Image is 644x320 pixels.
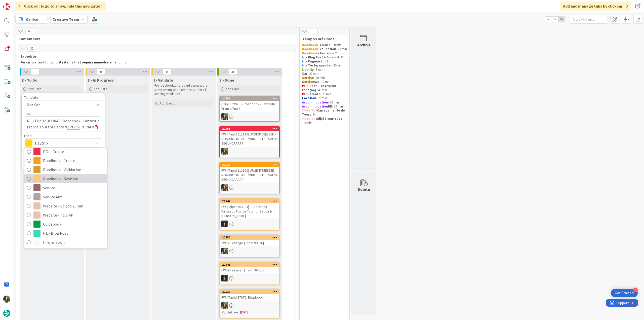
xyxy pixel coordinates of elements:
[222,290,279,294] div: 22530
[358,186,370,192] div: Delete
[221,221,228,227] img: MC
[43,229,104,237] span: NL - Blog Post
[24,174,107,183] a: Roadbook - Revision
[43,175,104,183] span: Roadbook - Revision
[220,262,279,273] div: 22548FW: RB revisão [TripID:86231]
[220,96,279,112] div: 22556[TripID:99926] - Roadbook - Fantastic France Tour!
[24,134,32,137] span: Label
[302,92,308,96] strong: POI
[153,78,173,83] span: E- Validate
[220,248,279,254] div: IG
[302,84,308,88] strong: POI
[221,113,228,120] img: IG
[94,87,110,91] span: Add Card...
[228,69,237,75] span: 31
[43,184,104,192] span: Service
[302,108,346,117] strong: Carregamento de Tours
[219,289,280,318] a: 22530FW: [TripId:97076] RoadbookIGNot Set[DATE]
[24,116,102,131] textarea: To enrich screen reader interactions, please activate Accessibility in Grammarly extension settings
[302,100,328,104] strong: Accommodation
[220,302,279,309] div: IG
[24,201,107,210] a: Website - Edição 20min
[220,96,279,101] div: 22556
[24,210,107,220] a: Website - Tour 6h
[24,229,107,238] a: NL - Blog Post
[302,100,347,104] p: - 30 min
[222,236,279,239] div: 22550
[302,55,306,59] strong: NL
[220,203,279,219] div: FW: [TripID:103304] - Roadbook - Fantastic France Tour for Becca & [PERSON_NAME] !
[159,101,176,105] span: Add Card...
[219,198,280,231] a: 22547FW: [TripID:103304] - Roadbook - Fantastic France Tour for Becca & [PERSON_NAME] !MC
[219,262,280,285] a: 22548FW: RB revisão [TripID:86231]MC
[328,104,332,109] strong: RB
[220,267,279,273] div: FW: RB revisão [TripID:86231]
[88,78,114,83] span: E - In Progress
[220,275,279,281] div: MC
[220,131,279,147] div: FW: [TripId:111120] URGENTEEEEEEE - ROADBOOK LAST MINUTEEEEEE SAI NA SEGUNDAAAAA
[302,36,343,41] span: Tempos máximos
[222,127,279,130] div: 22555
[302,84,337,92] strong: - Pesquisa (exclui redação)
[308,92,320,96] strong: - Create
[302,63,306,67] strong: NL
[302,80,347,84] p: - 10 min
[154,84,213,96] p: For roadbooks, if the card owner is the same person who comments, then it is pending validation
[633,288,638,292] div: 4
[3,310,10,317] img: avatar
[22,78,37,83] span: E - To Do
[220,199,279,203] div: 22547
[220,126,279,147] div: 22555FW: [TripId:111120] URGENTEEEEEEE - ROADBOOK LAST MINUTEEEEEE SAI NA SEGUNDAAAAA
[221,248,228,254] img: IG
[163,69,171,75] span: 0
[24,165,107,174] a: Roadbook - Validation
[220,290,279,301] div: 22530FW: [TripId:97076] Roadbook
[302,43,347,47] p: 30 min
[43,157,104,164] span: Roadbook - Create
[302,96,316,100] strong: Location
[221,275,228,281] img: MC
[219,96,280,122] a: 22556[TripID:99926] - Roadbook - Fantastic France Tour!IG
[24,147,107,156] a: POI - Create
[220,290,279,294] div: 22530
[24,156,107,165] a: Roadbook - Create
[28,87,44,91] span: Add Card...
[302,67,314,72] strong: Daytrip
[221,148,228,155] img: IG
[220,235,279,240] div: 22550
[220,148,279,155] div: IG
[20,60,128,64] strong: For critical and top priority items that require immediate handling.
[302,96,347,100] p: - 20 min
[306,63,332,67] strong: - Teste/agendar
[43,166,104,173] span: Roadbook - Validation
[220,199,279,219] div: 22547FW: [TripID:103304] - Roadbook - Fantastic France Tour for Becca & [PERSON_NAME] !
[220,262,279,267] div: 22548
[220,235,279,246] div: 22550FW: RB change [TripID:99926]
[18,36,291,41] span: Camembert
[302,117,315,121] strong: Website
[220,163,279,167] div: 22549
[97,69,105,75] span: 0
[318,43,333,47] strong: - Create -
[314,80,319,84] strong: Aux
[219,162,280,194] a: 22549FW: [TripId:111120] URGENTEEEEEEE - ROADBOOK LAST MINUTEEEEEE SAI NA SEGUNDAAAAAIG
[306,55,335,59] strong: - Blog Post + Email
[219,78,234,83] span: E - Done
[43,193,104,201] span: Service Aux
[309,28,318,34] span: 0
[302,104,347,109] p: - 20 min
[35,139,91,147] span: Daytrip
[302,117,343,125] strong: Edição conteúdo -
[306,59,325,63] strong: - Paginação
[222,199,279,203] div: 22547
[222,97,279,100] div: 22556
[43,148,104,155] span: POI - Create
[318,51,333,55] strong: - Revision
[240,310,250,315] span: [DATE]
[26,2,27,6] div: 1
[302,59,347,63] p: - 3 h
[302,51,347,55] p: - 25 min
[302,84,347,92] p: - 45 min
[3,3,10,10] img: Visit kanbanzone.com
[219,126,280,158] a: 22555FW: [TripId:111120] URGENTEEEEEEE - ROADBOOK LAST MINUTEEEEEE SAI NA SEGUNDAAAAAIG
